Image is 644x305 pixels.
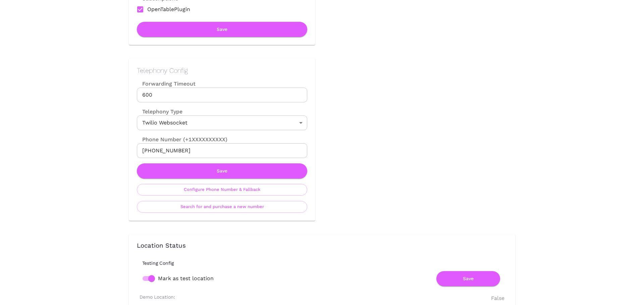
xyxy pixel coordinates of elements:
[137,22,307,37] button: Save
[137,108,182,115] label: Telephony Type
[137,163,307,179] button: Save
[137,115,307,130] div: Twilio Websocket
[137,66,307,74] h2: Telephony Config
[147,5,190,13] span: OpenTablePlugin
[137,201,307,213] button: Search for and purchase a new number
[140,294,175,300] h6: Demo Location:
[137,184,307,196] button: Configure Phone Number & Fallback
[137,80,307,88] label: Forwarding Timeout
[158,274,214,283] span: Mark as test location
[142,260,513,266] h6: Testing Config
[137,242,507,250] h3: Location Status
[137,136,307,143] label: Phone Number (+1XXXXXXXXXX)
[436,271,500,286] button: Save
[491,294,504,302] div: False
